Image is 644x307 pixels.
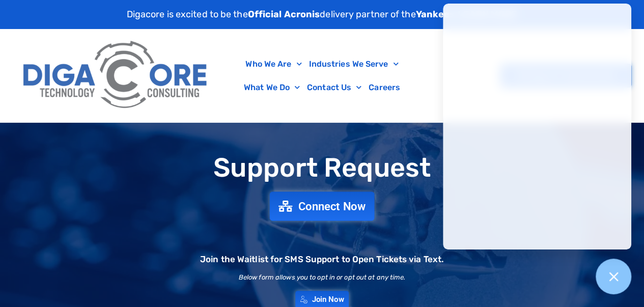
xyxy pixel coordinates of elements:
[240,76,303,99] a: What We Do
[270,191,375,220] a: Connect Now
[239,274,406,281] h2: Below form allows you to opt in or opt out at any time.
[298,201,366,212] span: Connect Now
[248,9,320,20] strong: Official Acronis
[127,8,518,21] p: Digacore is excited to be the delivery partner of the .
[242,52,305,76] a: Who We Are
[365,76,404,99] a: Careers
[5,153,639,182] h1: Support Request
[200,255,444,264] h2: Join the Waitlist for SMS Support to Open Tickets via Text.
[18,34,214,117] img: Digacore Logo
[303,76,365,99] a: Contact Us
[305,52,402,76] a: Industries We Serve
[443,4,631,249] iframe: Chatgenie Messenger
[416,9,455,20] strong: Yankees
[219,52,425,99] nav: Menu
[312,296,344,303] span: Join Now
